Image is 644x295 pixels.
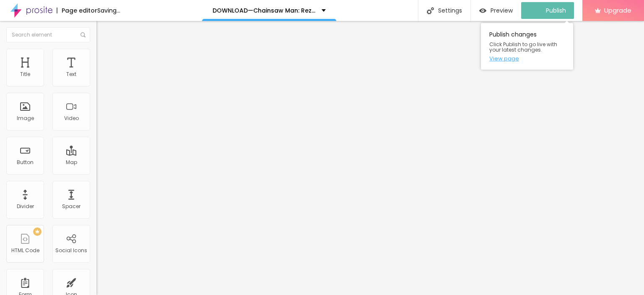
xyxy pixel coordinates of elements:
[489,56,565,61] a: View page
[17,115,34,121] div: Image
[57,8,97,13] div: Page editor
[64,115,79,121] div: Video
[62,204,80,209] div: Spacer
[489,42,565,52] span: Click Publish to go live with your latest changes.
[96,21,644,295] iframe: Editor
[604,7,631,14] span: Upgrade
[213,8,315,13] p: DOWNLOAD—Chainsaw Man: Reze Arc (2025) FullMovie Free 480p / 720p / 1080p – Tamilrockers
[6,27,90,42] input: Search element
[66,71,76,77] div: Text
[55,248,87,253] div: Social Icons
[20,71,30,77] div: Title
[80,32,86,37] img: Icone
[17,159,34,165] div: Button
[546,7,566,14] span: Publish
[481,23,573,70] div: Publish changes
[521,2,574,19] button: Publish
[491,7,513,14] span: Preview
[471,2,521,19] button: Preview
[427,7,434,14] img: Icone
[17,204,34,209] div: Divider
[66,159,77,165] div: Map
[479,7,486,14] img: view-1.svg
[97,8,120,13] div: Saving...
[11,248,39,253] div: HTML Code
